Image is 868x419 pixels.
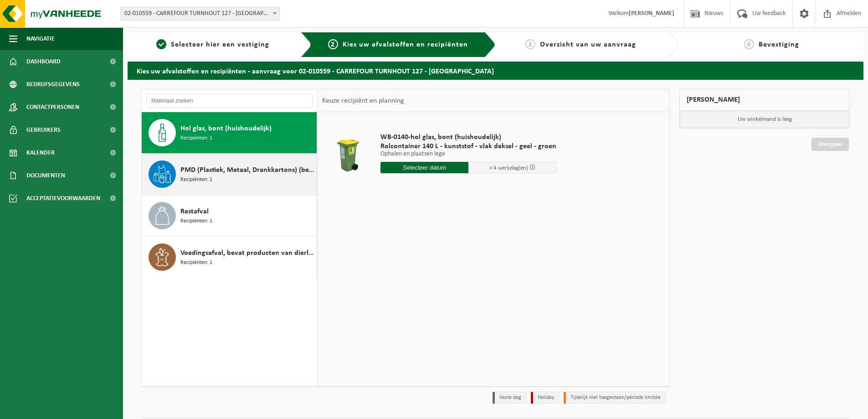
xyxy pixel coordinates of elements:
span: Selecteer hier een vestiging [171,41,269,48]
div: Keuze recipiënt en planning [318,89,409,112]
h2: Kies uw afvalstoffen en recipiënten - aanvraag voor 02-010559 - CARREFOUR TURNHOUT 127 - [GEOGRAP... [128,62,863,79]
li: Holiday [531,392,559,404]
span: Kies uw afvalstoffen en recipiënten [343,41,468,48]
p: Ophalen en plaatsen lege [380,151,556,157]
span: 02-010559 - CARREFOUR TURNHOUT 127 - TURNHOUT [121,7,279,20]
a: Doorgaan [812,138,849,151]
span: Dashboard [26,50,61,73]
span: Hol glas, bont (huishoudelijk) [180,123,272,134]
div: [PERSON_NAME] [679,89,850,111]
span: Kalender [26,141,55,164]
p: Uw winkelmand is leeg [680,111,849,128]
span: Restafval [180,206,209,217]
span: 1 [156,39,166,49]
span: Overzicht van uw aanvraag [540,41,636,48]
span: Recipiënten: 1 [180,259,212,267]
span: 4 [744,39,754,49]
span: 2 [328,39,338,49]
span: 02-010559 - CARREFOUR TURNHOUT 127 - TURNHOUT [120,7,280,21]
span: 3 [525,39,535,49]
span: Documenten [26,164,65,187]
span: Navigatie [26,27,55,50]
li: Vaste dag [493,392,526,404]
span: Gebruikers [26,119,61,141]
li: Tijdelijk niet toegestaan/période limitée [564,392,666,404]
span: Acceptatievoorwaarden [26,187,100,210]
span: Bevestiging [759,41,799,48]
span: + 4 werkdag(en) [489,165,528,171]
span: Contactpersonen [26,96,79,119]
span: Recipiënten: 1 [180,217,212,226]
span: Recipiënten: 1 [180,134,212,143]
strong: [PERSON_NAME] [629,10,674,17]
span: Voedingsafval, bevat producten van dierlijke oorsprong, gemengde verpakking (exclusief glas), cat... [180,248,314,259]
span: Recipiënten: 1 [180,176,212,184]
input: Selecteer datum [380,162,468,173]
button: PMD (Plastiek, Metaal, Drankkartons) (bedrijven) Recipiënten: 1 [142,154,317,195]
button: Restafval Recipiënten: 1 [142,195,317,237]
input: Materiaal zoeken [146,94,313,108]
span: WB-0140-hol glas, bont (huishoudelijk) [380,133,556,142]
button: Hol glas, bont (huishoudelijk) Recipiënten: 1 [142,112,317,154]
span: Rolcontainer 140 L - kunststof - vlak deksel - geel - groen [380,142,556,151]
span: Bedrijfsgegevens [26,73,80,96]
span: PMD (Plastiek, Metaal, Drankkartons) (bedrijven) [180,165,314,176]
button: Voedingsafval, bevat producten van dierlijke oorsprong, gemengde verpakking (exclusief glas), cat... [142,237,317,278]
a: 1Selecteer hier een vestiging [132,39,293,50]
